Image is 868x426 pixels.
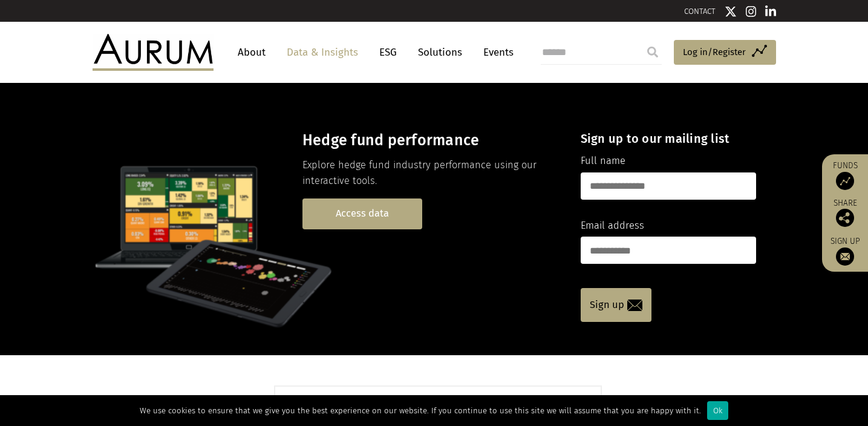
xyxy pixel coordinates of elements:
a: Data & Insights [281,41,364,64]
h4: Sign up to our mailing list [581,131,756,146]
input: Submit [641,40,665,64]
a: Events [477,41,514,64]
img: email-icon [627,300,642,311]
img: Twitter icon [725,5,737,18]
a: Access data [302,198,422,229]
span: Log in/Register [683,45,746,59]
a: Sign up [581,288,651,322]
img: Linkedin icon [765,5,776,18]
a: Sign up [828,236,862,266]
img: Instagram icon [746,5,757,18]
a: About [232,41,272,64]
div: Ok [707,401,728,420]
p: Explore hedge fund industry performance using our interactive tools. [302,157,560,189]
a: CONTACT [684,7,716,16]
a: ESG [373,41,403,64]
img: Access Funds [836,172,854,190]
a: Solutions [412,41,468,64]
label: Full name [581,153,625,169]
a: Funds [828,160,862,190]
img: Share this post [836,209,854,227]
div: Share [828,199,862,227]
h3: Hedge fund performance [302,131,560,149]
img: Aurum [93,34,214,70]
label: Email address [581,218,644,234]
img: Sign up to our newsletter [836,247,854,266]
a: Log in/Register [674,40,776,65]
